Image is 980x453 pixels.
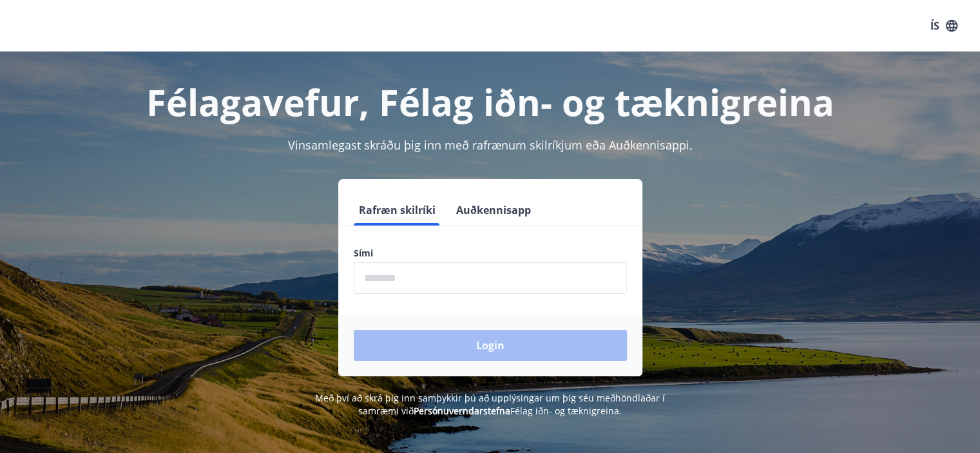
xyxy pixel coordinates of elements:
[354,195,441,226] button: Rafræn skilríki
[354,247,627,260] label: Sími
[451,195,536,226] button: Auðkennisapp
[288,137,693,153] span: Vinsamlegast skráðu þig inn með rafrænum skilríkjum eða Auðkennisappi.
[42,77,939,126] h1: Félagavefur, Félag iðn- og tæknigreina
[923,14,965,37] button: ÍS
[414,405,510,417] a: Persónuverndarstefna
[315,392,665,417] span: Með því að skrá þig inn samþykkir þú að upplýsingar um þig séu meðhöndlaðar í samræmi við Félag i...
